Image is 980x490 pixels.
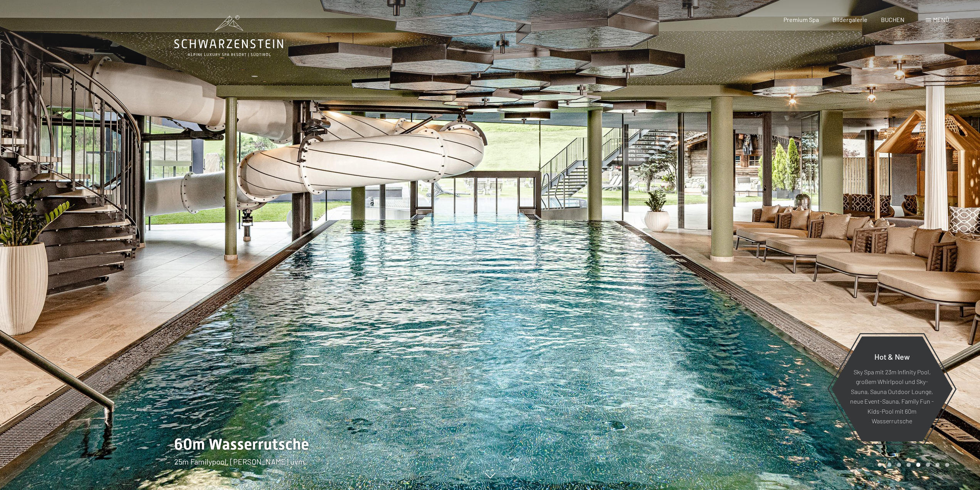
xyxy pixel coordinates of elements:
span: Hot & New [874,352,910,361]
a: Bildergalerie [832,16,867,23]
div: Carousel Page 5 (Current Slide) [916,463,920,467]
div: Carousel Page 7 [935,463,940,467]
div: Carousel Page 2 [887,463,891,467]
a: BUCHEN [881,16,904,23]
div: Carousel Page 8 [945,463,949,467]
div: Carousel Page 1 [877,463,882,467]
div: Carousel Page 6 [926,463,930,467]
a: Premium Spa [783,16,819,23]
div: Carousel Pagination [875,463,949,467]
div: Carousel Page 3 [897,463,901,467]
span: Menü [933,16,949,23]
div: Carousel Page 4 [906,463,911,467]
p: Sky Spa mit 23m Infinity Pool, großem Whirlpool und Sky-Sauna, Sauna Outdoor Lounge, neue Event-S... [850,367,934,426]
a: Hot & New Sky Spa mit 23m Infinity Pool, großem Whirlpool und Sky-Sauna, Sauna Outdoor Lounge, ne... [831,336,953,442]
